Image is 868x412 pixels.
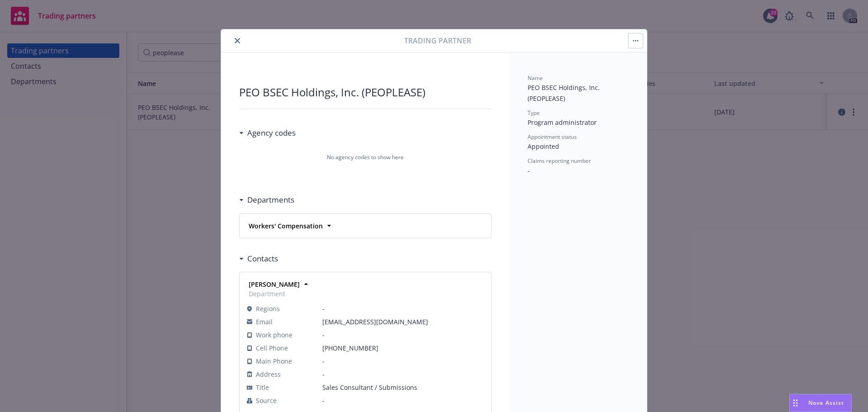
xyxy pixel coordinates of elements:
span: Title [256,383,269,392]
div: Contacts [239,253,278,265]
strong: [PERSON_NAME] [249,280,300,289]
span: Claims reporting number [528,157,591,165]
span: Nova Assist [808,399,844,407]
span: - [528,166,530,175]
span: Main Phone [256,356,292,366]
h3: Departments [247,194,294,206]
span: PEO BSEC Holdings, Inc. (PEOPLEASE) [528,83,602,103]
span: No agency codes to show here [327,153,404,161]
span: - [322,369,484,379]
span: Email [256,317,273,327]
span: - [322,396,484,405]
span: Type [528,109,540,117]
span: Work phone [256,330,292,340]
span: - [322,356,484,366]
span: Sales Consultant / Submissions [322,383,484,392]
span: Trading partner [404,35,471,46]
span: Program administrator [528,118,597,127]
h3: Contacts [247,253,278,265]
span: Appointed [528,142,559,151]
span: Source [256,396,277,405]
span: Address [256,369,281,379]
span: Appointment status [528,133,577,141]
span: - [322,304,484,313]
h3: Agency codes [247,127,296,139]
span: Name [528,74,543,82]
span: Department [249,289,300,298]
div: Agency codes [239,127,296,139]
strong: Workers' Compensation [249,222,323,230]
button: Nova Assist [789,394,852,412]
span: Regions [256,304,280,313]
span: [EMAIL_ADDRESS][DOMAIN_NAME] [322,317,484,327]
span: - [322,330,484,340]
span: Cell Phone [256,343,288,353]
span: [PHONE_NUMBER] [322,343,484,353]
div: Departments [239,194,294,206]
div: PEO BSEC Holdings, Inc. (PEOPLEASE) [239,85,491,99]
button: close [232,35,243,46]
div: Drag to move [790,394,801,412]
